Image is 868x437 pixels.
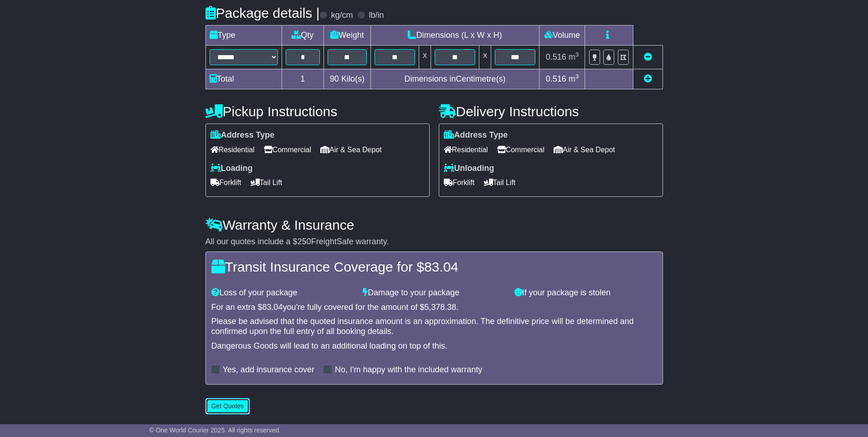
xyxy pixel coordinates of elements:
sup: 3 [575,73,579,80]
td: x [479,46,491,69]
td: Type [205,26,282,46]
span: 250 [298,237,311,246]
label: lb/in [369,10,384,21]
td: Dimensions (L x W x H) [370,26,539,46]
h4: Warranty & Insurance [205,217,663,232]
span: 5,378.38 [424,303,456,312]
span: 83.04 [262,303,283,312]
div: Loss of your package [207,288,359,298]
label: No, I'm happy with the included warranty [335,365,483,375]
label: Loading [211,164,253,174]
td: Total [205,69,282,89]
td: Kilo(s) [324,69,371,89]
div: Dangerous Goods will lead to an additional loading on top of this. [211,341,657,351]
span: Residential [211,143,255,157]
div: For an extra $ you're fully covered for the amount of $ . [211,303,657,313]
h4: Pickup Instructions [205,104,430,119]
a: Remove this item [644,52,652,62]
div: If your package is stolen [510,288,662,298]
span: Commercial [264,143,311,157]
span: Commercial [497,143,544,157]
label: Address Type [211,130,275,140]
td: x [419,46,431,69]
span: m [569,52,579,62]
div: All our quotes include a $ FreightSafe warranty. [205,237,663,247]
span: Forklift [444,175,475,190]
span: 83.04 [424,259,458,274]
td: Weight [324,26,371,46]
span: Tail Lift [484,175,516,190]
div: Please be advised that the quoted insurance amount is an approximation. The definitive price will... [211,317,657,336]
label: Unloading [444,164,494,174]
div: Damage to your package [358,288,510,298]
button: Get Quotes [205,398,250,414]
h4: Delivery Instructions [439,104,663,119]
span: Air & Sea Depot [554,143,615,157]
span: m [569,74,579,83]
label: Yes, add insurance cover [223,365,314,375]
span: © One World Courier 2025. All rights reserved. [149,427,281,434]
span: 90 [330,74,339,83]
span: Forklift [211,175,241,190]
h4: Transit Insurance Coverage for $ [211,259,657,274]
span: Air & Sea Depot [320,143,382,157]
a: Add new item [644,74,652,83]
span: Tail Lift [251,175,282,190]
td: 1 [282,69,324,89]
sup: 3 [575,51,579,58]
td: Qty [282,26,324,46]
td: Dimensions in Centimetre(s) [370,69,539,89]
h4: Package details | [205,5,320,21]
span: 0.516 [546,52,566,62]
label: kg/cm [331,10,353,21]
td: Volume [539,26,585,46]
span: 0.516 [546,74,566,83]
label: Address Type [444,130,508,140]
span: Residential [444,143,488,157]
